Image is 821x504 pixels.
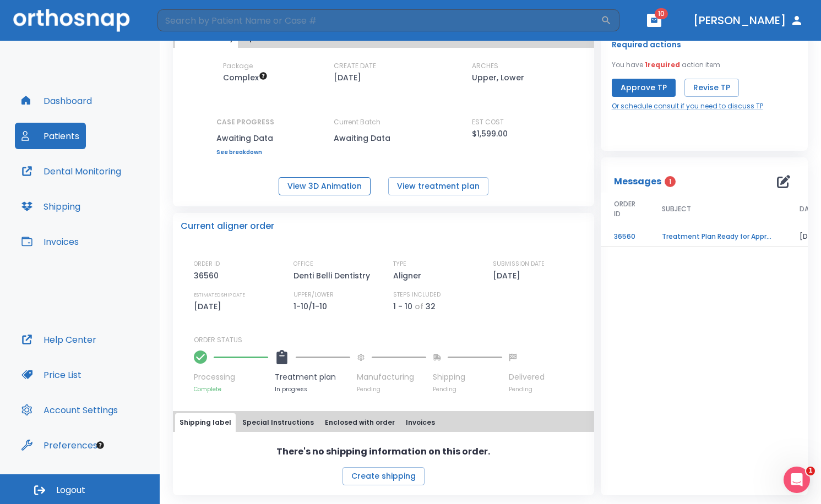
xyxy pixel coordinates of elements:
[689,10,808,30] button: [PERSON_NAME]
[601,227,649,246] td: 36560
[401,413,439,432] button: Invoices
[194,259,220,269] p: ORDER ID
[15,158,128,184] button: Dental Monitoring
[334,132,433,145] p: Awaiting Data
[175,413,592,432] div: tabs
[493,259,545,269] p: SUBMISSION DATE
[223,72,268,83] span: Up to 50 Steps (100 aligners)
[15,193,87,220] button: Shipping
[15,397,124,423] button: Account Settings
[612,101,763,111] a: Or schedule consult if you need to discuss TP
[15,361,88,388] button: Price List
[612,79,676,97] button: Approve TP
[334,117,433,127] p: Current Batch
[320,413,399,432] button: Enclosed with order
[276,445,490,458] p: There's no shipping information on this order.
[649,227,786,246] td: Treatment Plan Ready for Approval!
[194,290,245,300] p: ESTIMATED SHIP DATE
[393,290,441,300] p: STEPS INCLUDED
[357,385,426,393] p: Pending
[806,467,815,475] span: 1
[645,60,680,69] span: 1 required
[388,177,488,195] button: View treatment plan
[426,300,436,313] p: 32
[784,467,810,493] iframe: Intercom live chat
[612,38,681,51] p: Required actions
[15,228,85,255] button: Invoices
[216,149,274,156] a: See breakdown
[662,204,691,214] span: SUBJECT
[614,199,635,219] span: ORDER ID
[293,269,374,282] p: Denti Belli Dentistry
[15,123,86,149] button: Patients
[433,371,502,383] p: Shipping
[194,269,222,282] p: 36560
[293,290,334,300] p: UPPER/LOWER
[334,61,376,71] p: CREATE DATE
[472,61,498,71] p: ARCHES
[15,326,103,353] button: Help Center
[279,177,371,195] button: View 3D Animation
[13,9,130,31] img: Orthosnap
[15,432,104,458] button: Preferences
[216,117,274,127] p: CASE PROGRESS
[275,385,350,393] p: In progress
[472,127,508,140] p: $1,599.00
[334,71,361,84] p: [DATE]
[95,440,105,450] div: Tooltip anchor
[342,467,425,485] button: Create shipping
[655,8,668,19] span: 10
[415,300,423,313] p: of
[194,300,225,313] p: [DATE]
[293,259,313,269] p: OFFICE
[433,385,502,393] p: Pending
[56,484,85,496] span: Logout
[665,176,676,187] span: 1
[223,61,253,71] p: Package
[800,204,817,214] span: DATE
[393,269,425,282] p: Aligner
[472,71,524,84] p: Upper, Lower
[15,87,99,114] button: Dashboard
[393,259,406,269] p: TYPE
[216,132,274,145] p: Awaiting Data
[472,117,504,127] p: EST COST
[275,371,350,383] p: Treatment plan
[181,220,274,233] p: Current aligner order
[293,300,331,313] p: 1-10/1-10
[684,79,739,97] button: Revise TP
[194,385,268,393] p: Complete
[157,9,601,31] input: Search by Patient Name or Case #
[612,60,720,70] p: You have action item
[175,413,236,432] button: Shipping label
[509,371,545,383] p: Delivered
[509,385,545,393] p: Pending
[393,300,412,313] p: 1 - 10
[194,335,586,345] p: ORDER STATUS
[238,413,318,432] button: Special Instructions
[493,269,524,282] p: [DATE]
[357,371,426,383] p: Manufacturing
[614,175,661,188] p: Messages
[194,371,268,383] p: Processing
